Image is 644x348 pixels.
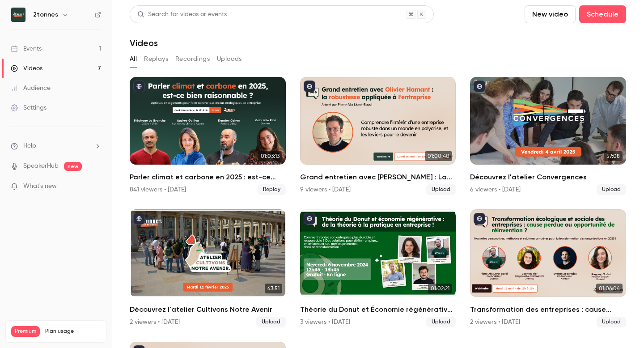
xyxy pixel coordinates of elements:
button: Recordings [175,52,210,66]
span: Upload [597,317,626,327]
span: Replay [258,184,286,195]
section: Videos [130,5,626,343]
span: 57:08 [604,151,623,161]
a: 01:03:13Parler climat et carbone en 2025 : est-ce bien raisonnable ?841 viewers • [DATE]Replay [130,77,286,195]
span: 01:03:13 [258,151,282,161]
h1: Videos [130,38,158,48]
div: 6 viewers • [DATE] [470,185,521,194]
span: 01:02:21 [428,284,452,293]
span: 01:06:04 [596,284,623,293]
h2: Transformation des entreprises : cause perdue ou opportunité de réinvention ? [470,304,626,315]
h2: Parler climat et carbone en 2025 : est-ce bien raisonnable ? [130,172,286,182]
div: Settings [11,103,47,112]
span: What's new [23,182,57,191]
img: 2tonnes [11,8,25,22]
a: SpeakerHub [23,161,59,171]
h2: Théorie du Donut et Économie régénérative : quelle pratique en entreprise ? [300,304,456,315]
div: 2 viewers • [DATE] [470,318,520,327]
li: Grand entretien avec Olivier Hamant : La robustesse appliquée aux entreprises [300,77,456,195]
button: published [474,81,485,92]
span: 01:00:40 [425,151,452,161]
div: Events [11,44,42,53]
span: Upload [256,317,286,327]
li: Théorie du Donut et Économie régénérative : quelle pratique en entreprise ? [300,209,456,327]
div: Search for videos or events [137,10,227,19]
button: Schedule [579,5,626,23]
iframe: Noticeable Trigger [90,182,101,191]
div: Audience [11,84,51,93]
a: 57:08Découvrez l'atelier Convergences6 viewers • [DATE]Upload [470,77,626,195]
span: 43:51 [265,284,282,293]
button: published [474,213,485,225]
a: 01:06:04Transformation des entreprises : cause perdue ou opportunité de réinvention ?2 viewers • ... [470,209,626,327]
div: 9 viewers • [DATE] [300,185,351,194]
div: 2 viewers • [DATE] [130,318,180,327]
h2: Découvrez l'atelier Cultivons Notre Avenir [130,304,286,315]
span: new [64,162,82,171]
a: 43:51Découvrez l'atelier Cultivons Notre Avenir2 viewers • [DATE]Upload [130,209,286,327]
a: 01:00:40Grand entretien avec [PERSON_NAME] : La robustesse appliquée aux entreprises9 viewers • ... [300,77,456,195]
a: 01:02:21Théorie du Donut et Économie régénérative : quelle pratique en entreprise ?3 viewers • [D... [300,209,456,327]
button: Uploads [217,52,242,66]
span: Upload [597,184,626,195]
h6: 2tonnes [33,10,58,19]
button: New video [525,5,576,23]
li: help-dropdown-opener [11,141,101,151]
div: Videos [11,64,42,73]
div: 3 viewers • [DATE] [300,318,350,327]
span: Upload [426,184,456,195]
button: published [304,81,315,92]
button: published [133,81,145,92]
span: Premium [11,326,40,337]
button: All [130,52,137,66]
button: Replays [144,52,168,66]
li: Parler climat et carbone en 2025 : est-ce bien raisonnable ? [130,77,286,195]
li: Découvrez l'atelier Convergences [470,77,626,195]
h2: Grand entretien avec [PERSON_NAME] : La robustesse appliquée aux entreprises [300,172,456,182]
li: Transformation des entreprises : cause perdue ou opportunité de réinvention ? [470,209,626,327]
span: Help [23,141,36,151]
button: published [133,213,145,225]
button: published [304,213,315,225]
span: Upload [426,317,456,327]
h2: Découvrez l'atelier Convergences [470,172,626,182]
li: Découvrez l'atelier Cultivons Notre Avenir [130,209,286,327]
div: 841 viewers • [DATE] [130,185,186,194]
span: Plan usage [45,328,101,335]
